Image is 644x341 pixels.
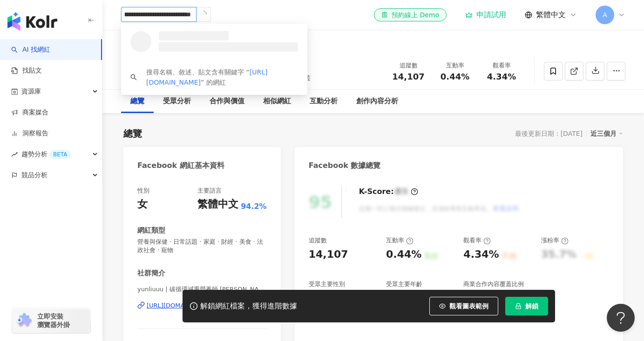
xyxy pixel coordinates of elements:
div: K-Score : [359,187,418,197]
div: 受眾主要性別 [309,280,345,288]
span: 94.2% [241,201,267,212]
div: 互動率 [437,61,473,70]
a: 預約線上 Demo [374,8,447,21]
div: 互動分析 [310,96,338,107]
div: BETA [49,150,71,159]
span: 0.44% [441,72,469,81]
span: search [130,74,137,80]
button: 解鎖 [505,297,548,315]
div: 合作與價值 [210,96,244,107]
span: A [603,10,607,20]
div: 商業合作內容覆蓋比例 [463,280,524,288]
div: 最後更新日期：[DATE] [515,130,583,137]
div: 近三個月 [590,127,623,140]
span: loading [199,10,208,19]
span: 競品分析 [21,165,47,186]
div: 漲粉率 [541,236,569,245]
span: 14,107 [392,72,424,81]
div: 網紅類型 [137,226,165,235]
a: 商案媒合 [11,108,48,117]
a: 洞察報告 [11,129,48,138]
span: 資源庫 [21,81,41,102]
span: rise [11,151,18,158]
div: 追蹤數 [391,61,426,70]
span: 繁體中文 [536,10,566,20]
div: 總覽 [130,96,144,107]
span: 趨勢分析 [21,144,71,165]
img: chrome extension [15,313,33,328]
div: 受眾主要年齡 [386,280,422,288]
div: Facebook 網紅基本資料 [137,160,224,171]
div: 繁體中文 [197,197,238,212]
div: 女 [137,197,148,212]
div: Facebook 數據總覽 [309,160,381,171]
div: 觀看率 [484,61,519,70]
span: yunliuuu | 碳循環減重營養師 [PERSON_NAME] | [GEOGRAPHIC_DATA] [137,285,267,294]
div: 0.44% [386,247,421,262]
a: chrome extension立即安裝 瀏覽器外掛 [12,308,90,333]
a: searchAI 找網紅 [11,45,50,54]
div: 解鎖網紅檔案，獲得進階數據 [200,301,297,311]
span: 觀看圖表範例 [449,302,488,310]
div: 社群簡介 [137,268,165,278]
div: 互動率 [386,236,414,245]
div: 預約線上 Demo [381,10,439,20]
div: 14,107 [309,247,348,262]
div: 創作內容分析 [356,96,398,107]
a: 申請試用 [465,10,506,20]
div: 相似網紅 [263,96,291,107]
span: 營養與保健 · 日常話題 · 家庭 · 財經 · 美食 · 法政社會 · 寵物 [137,238,267,254]
span: 解鎖 [525,302,538,310]
div: 觀看率 [463,236,491,245]
a: 找貼文 [11,66,42,75]
div: 主要語言 [197,187,222,195]
div: 追蹤數 [309,236,327,245]
span: 立即安裝 瀏覽器外掛 [37,312,70,329]
div: 性別 [137,187,149,195]
div: 受眾分析 [163,96,191,107]
div: 4.34% [463,247,499,262]
button: 觀看圖表範例 [429,297,498,315]
span: 4.34% [487,72,516,81]
div: 總覽 [123,127,142,140]
span: lock [515,303,522,309]
img: logo [7,12,57,31]
div: 搜尋名稱、敘述、貼文含有關鍵字 “ ” 的網紅 [146,67,298,87]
